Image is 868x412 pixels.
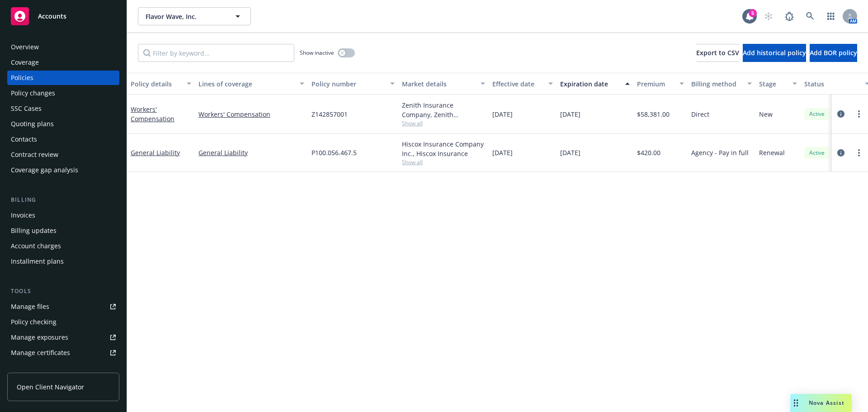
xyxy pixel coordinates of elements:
[308,73,398,95] button: Policy number
[759,7,778,25] a: Start snowing
[7,315,119,329] a: Policy checking
[808,110,826,118] span: Active
[835,109,846,119] a: circleInformation
[7,132,119,147] a: Contacts
[11,315,57,329] div: Policy checking
[11,223,57,238] div: Billing updates
[7,330,119,345] a: Manage exposures
[759,79,787,89] div: Stage
[7,208,119,223] a: Invoices
[780,7,798,25] a: Report a Bug
[7,361,119,375] a: Manage claims
[691,79,742,89] div: Billing method
[492,148,513,157] span: [DATE]
[691,109,709,119] span: Direct
[311,79,385,89] div: Policy number
[809,399,844,407] span: Nova Assist
[195,73,308,95] button: Lines of coverage
[127,73,195,95] button: Policy details
[7,71,119,85] a: Policies
[637,109,670,119] span: $58,381.00
[198,109,304,119] a: Workers' Compensation
[492,109,513,119] span: [DATE]
[11,330,68,345] div: Manage exposures
[7,287,119,296] div: Tools
[637,79,674,89] div: Premium
[11,117,54,131] div: Quoting plans
[691,148,749,157] span: Agency - Pay in full
[11,101,42,116] div: SSC Cases
[688,73,755,95] button: Billing method
[633,73,688,95] button: Premium
[11,86,55,100] div: Policy changes
[311,148,357,157] span: P100.056.467.5
[7,223,119,238] a: Billing updates
[492,79,543,89] div: Effective date
[11,299,49,314] div: Manage files
[7,163,119,177] a: Coverage gap analysis
[7,86,119,100] a: Policy changes
[11,132,37,147] div: Contacts
[7,346,119,360] a: Manage certificates
[7,299,119,314] a: Manage files
[755,73,801,95] button: Stage
[138,44,294,62] input: Filter by keyword...
[402,158,485,166] span: Show all
[696,44,739,62] button: Export to CSV
[7,55,119,70] a: Coverage
[790,394,852,412] button: Nova Assist
[637,148,660,157] span: $420.00
[138,7,251,25] button: Flavor Wave, Inc.
[11,361,57,375] div: Manage claims
[11,55,39,70] div: Coverage
[311,109,348,119] span: Z142857001
[557,73,633,95] button: Expiration date
[810,44,857,62] button: Add BOR policy
[402,119,485,127] span: Show all
[801,7,819,25] a: Search
[17,382,84,392] span: Open Client Navigator
[398,73,489,95] button: Market details
[198,148,304,157] a: General Liability
[743,48,806,57] span: Add historical policy
[749,9,757,17] div: 5
[11,71,33,85] div: Policies
[696,48,739,57] span: Export to CSV
[7,117,119,131] a: Quoting plans
[560,79,620,89] div: Expiration date
[7,254,119,269] a: Installment plans
[7,4,119,29] a: Accounts
[11,239,61,253] div: Account charges
[759,148,785,157] span: Renewal
[198,79,294,89] div: Lines of coverage
[7,40,119,54] a: Overview
[854,109,864,119] a: more
[808,149,826,157] span: Active
[790,394,802,412] div: Drag to move
[11,208,35,223] div: Invoices
[7,147,119,162] a: Contract review
[300,49,334,57] span: Show inactive
[560,148,580,157] span: [DATE]
[131,79,181,89] div: Policy details
[743,44,806,62] button: Add historical policy
[7,239,119,253] a: Account charges
[7,195,119,204] div: Billing
[38,13,66,20] span: Accounts
[759,109,773,119] span: New
[11,163,78,177] div: Coverage gap analysis
[11,346,70,360] div: Manage certificates
[402,79,475,89] div: Market details
[822,7,840,25] a: Switch app
[489,73,557,95] button: Effective date
[402,139,485,158] div: Hiscox Insurance Company Inc., Hiscox Insurance
[146,12,224,21] span: Flavor Wave, Inc.
[810,48,857,57] span: Add BOR policy
[560,109,580,119] span: [DATE]
[402,100,485,119] div: Zenith Insurance Company, Zenith ([GEOGRAPHIC_DATA])
[7,101,119,116] a: SSC Cases
[131,148,180,157] a: General Liability
[131,105,175,123] a: Workers' Compensation
[11,147,58,162] div: Contract review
